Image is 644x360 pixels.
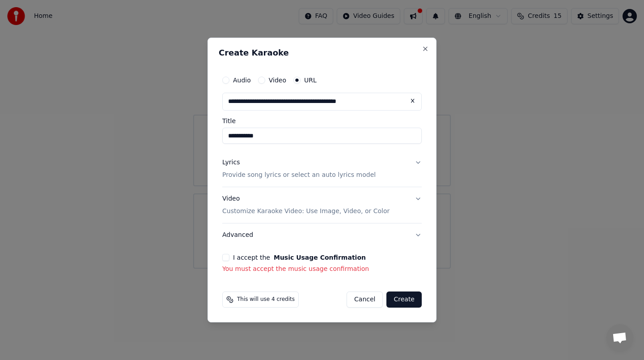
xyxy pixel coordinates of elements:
[269,77,286,83] label: Video
[274,254,366,261] button: I accept the
[386,291,422,308] button: Create
[222,118,422,124] label: Title
[222,207,390,216] p: Customize Karaoke Video: Use Image, Video, or Color
[219,49,425,57] h2: Create Karaoke
[222,265,422,274] p: You must accept the music usage confirmation
[222,158,240,167] div: Lyrics
[222,171,376,180] p: Provide song lyrics or select an auto lyrics model
[222,194,390,216] div: Video
[347,291,383,308] button: Cancel
[233,77,251,83] label: Audio
[222,223,422,247] button: Advanced
[233,254,366,261] label: I accept the
[237,296,295,303] span: This will use 4 credits
[304,77,317,83] label: URL
[222,151,422,187] button: LyricsProvide song lyrics or select an auto lyrics model
[222,187,422,223] button: VideoCustomize Karaoke Video: Use Image, Video, or Color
